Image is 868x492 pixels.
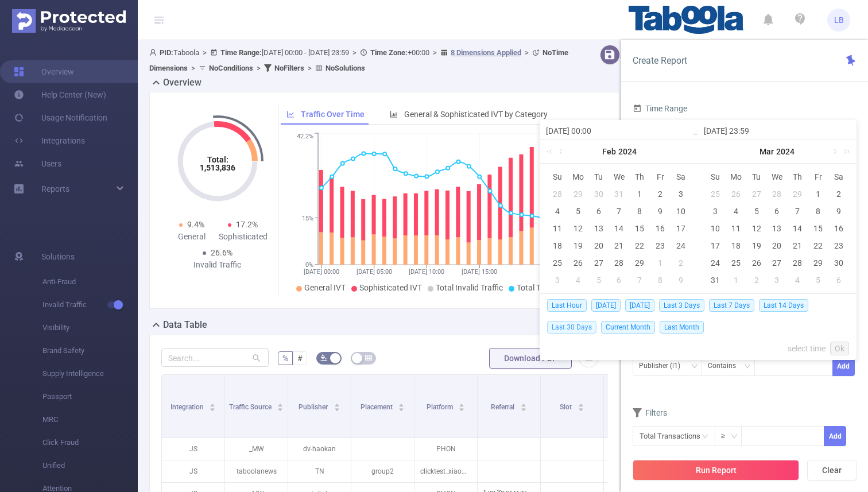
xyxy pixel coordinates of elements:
div: 3 [708,204,722,218]
td: February 25, 2024 [547,254,568,272]
a: Previous month (PageUp) [557,140,567,163]
div: 12 [750,222,764,235]
th: Tue [746,168,767,185]
td: March 5, 2024 [746,203,767,220]
div: 11 [551,222,564,235]
tspan: [DATE] 10:00 [409,268,444,276]
a: 2024 [775,140,796,163]
input: Start date [546,124,692,138]
td: February 6, 2024 [588,203,609,220]
input: Search... [161,348,269,367]
button: Add [832,356,855,376]
div: 27 [770,256,784,270]
td: February 25, 2024 [705,185,726,203]
span: % [282,354,288,363]
td: January 29, 2024 [568,185,588,203]
span: Visibility [42,316,138,339]
button: Run Report [633,460,799,481]
div: 28 [770,187,784,201]
td: March 29, 2024 [808,254,828,272]
a: Overview [14,60,74,83]
span: Current Month [601,321,655,334]
td: March 26, 2024 [746,254,767,272]
span: Taboola [DATE] 00:00 - [DATE] 23:59 +00:00 [149,48,568,72]
span: Sa [828,172,849,182]
div: 19 [571,239,585,253]
div: 1 [729,273,743,287]
td: February 5, 2024 [568,203,588,220]
td: February 23, 2024 [650,237,671,254]
td: February 21, 2024 [609,237,630,254]
td: February 29, 2024 [787,185,808,203]
b: No Filters [274,64,304,72]
i: icon: bg-colors [320,354,327,361]
td: March 22, 2024 [808,237,828,254]
th: Sun [705,168,726,185]
td: February 12, 2024 [568,220,588,237]
div: 1 [633,187,646,201]
div: 29 [811,256,825,270]
td: March 9, 2024 [671,272,691,289]
b: No Solutions [325,64,365,72]
td: February 2, 2024 [650,185,671,203]
td: March 2, 2024 [828,185,849,203]
div: Sort [209,402,216,409]
td: February 19, 2024 [568,237,588,254]
td: March 28, 2024 [787,254,808,272]
span: General IVT [304,283,346,292]
div: 4 [790,273,804,287]
span: MRC [42,408,138,431]
b: Time Range: [220,48,262,57]
span: Last 30 Days [547,321,596,334]
i: icon: user [149,49,160,56]
div: 6 [770,204,784,218]
span: Fr [808,172,828,182]
div: 14 [612,222,626,235]
tspan: 42.2% [297,133,313,141]
span: Traffic Over Time [301,110,365,119]
span: Solutions [41,245,75,268]
div: 5 [592,273,606,287]
span: Mo [568,172,588,182]
b: No Conditions [209,64,253,72]
td: February 27, 2024 [588,254,609,272]
span: Last Hour [547,299,587,312]
td: March 31, 2024 [705,272,726,289]
td: February 26, 2024 [726,185,746,203]
div: 30 [832,256,846,270]
td: February 13, 2024 [588,220,609,237]
span: > [521,48,532,57]
div: 15 [811,222,825,235]
div: 15 [633,222,646,235]
td: March 27, 2024 [767,254,788,272]
img: Protected Media [12,9,126,33]
td: April 6, 2024 [828,272,849,289]
td: March 7, 2024 [629,272,650,289]
td: March 19, 2024 [746,237,767,254]
div: 20 [770,239,784,253]
i: icon: down [744,363,751,371]
td: February 18, 2024 [547,237,568,254]
td: March 6, 2024 [609,272,630,289]
a: Users [14,152,61,175]
span: Tu [746,172,767,182]
a: select time [788,338,826,359]
th: Sat [828,168,849,185]
div: 28 [551,187,564,201]
i: icon: caret-up [210,402,216,405]
h2: Data Table [163,318,207,332]
span: > [188,64,199,72]
div: 9 [674,273,688,287]
div: 3 [770,273,784,287]
div: 14 [790,222,804,235]
span: Unified [42,454,138,477]
div: 25 [708,187,722,201]
th: Sat [671,168,691,185]
div: Sophisticated [218,231,269,243]
div: 22 [633,239,646,253]
td: February 16, 2024 [650,220,671,237]
td: February 17, 2024 [671,220,691,237]
button: Download PDF [489,348,572,369]
tspan: 15% [302,215,313,222]
div: 2 [653,187,667,201]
